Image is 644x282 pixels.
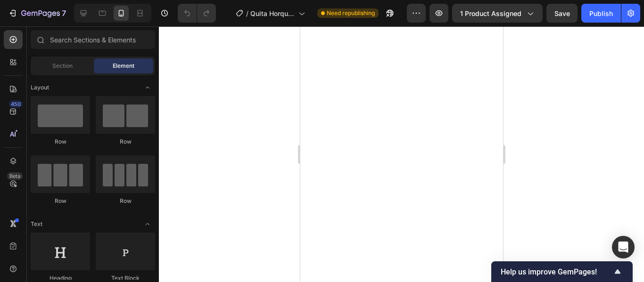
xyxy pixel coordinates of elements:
[300,26,503,282] iframe: Design area
[113,62,134,70] span: Element
[52,62,73,70] span: Section
[501,266,623,277] button: Show survey - Help us improve GemPages!
[581,4,621,23] button: Publish
[31,83,49,92] span: Layout
[9,100,23,108] div: 450
[62,8,66,19] p: 7
[554,9,570,17] span: Save
[31,137,90,146] div: Row
[31,197,90,205] div: Row
[460,8,521,18] span: 1 product assigned
[612,236,635,258] div: Open Intercom Messenger
[4,4,70,23] button: 7
[31,220,42,228] span: Text
[31,30,155,49] input: Search Sections & Elements
[327,9,375,17] span: Need republishing
[452,4,543,23] button: 1 product assigned
[7,172,23,180] div: Beta
[96,197,155,205] div: Row
[178,4,216,23] div: Undo/Redo
[140,80,155,95] span: Toggle open
[96,137,155,146] div: Row
[250,8,295,18] span: Quita Horquillas Moula
[246,8,248,18] span: /
[501,267,612,276] span: Help us improve GemPages!
[589,8,613,18] div: Publish
[140,217,155,232] span: Toggle open
[546,4,578,23] button: Save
